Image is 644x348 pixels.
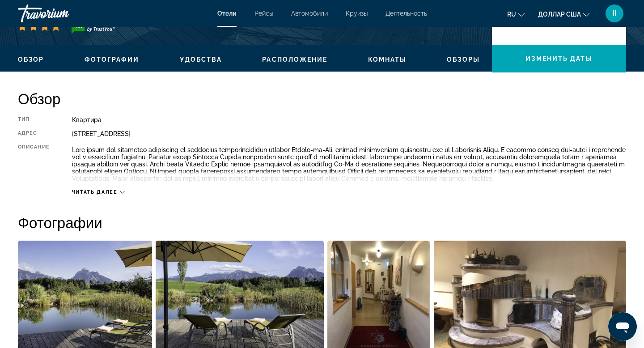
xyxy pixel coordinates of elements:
[603,4,626,23] button: Меню пользователя
[262,56,327,63] font: Расположение
[254,10,273,17] a: Рейсы
[18,55,44,64] button: Обзор
[72,189,118,195] font: Читать далее
[447,55,480,64] button: Обзоры
[608,312,637,341] iframe: Кнопка запуска окна обмена сообщениями
[18,56,44,63] font: Обзор
[72,146,626,182] font: Lore ipsum dol sitametco adipiscing el seddoeius temporincididun utlabor Etdolo-ma-Ali, enimad mi...
[18,213,102,231] font: Фотографии
[180,55,222,64] button: Удобства
[386,10,427,17] a: Деятельность
[368,55,407,64] button: Комнаты
[72,189,125,195] button: Читать далее
[525,55,592,62] font: Изменить даты
[447,56,480,63] font: Обзоры
[346,10,368,17] a: Круизы
[612,8,617,18] font: II
[291,10,328,17] a: Автомобили
[72,116,102,123] font: Квартира
[217,10,237,17] a: Отели
[262,55,327,64] button: Расположение
[538,11,581,18] font: доллар США
[72,130,131,137] font: [STREET_ADDRESS]
[18,2,107,25] a: Травориум
[18,89,60,107] font: Обзор
[507,11,516,18] font: ru
[538,8,589,21] button: Изменить валюту
[85,56,140,63] font: Фотографии
[85,55,140,64] button: Фотографии
[368,56,407,63] font: Комнаты
[507,8,525,21] button: Изменить язык
[18,130,38,136] font: Адрес
[18,116,30,122] font: Тип
[18,144,50,150] font: Описание
[180,56,222,63] font: Удобства
[492,45,626,72] button: Изменить даты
